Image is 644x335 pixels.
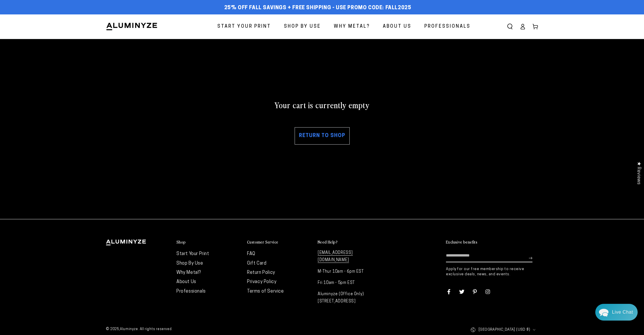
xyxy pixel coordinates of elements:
[217,23,271,31] span: Start Your Print
[213,19,275,34] a: Start Your Print
[420,19,475,34] a: Professionals
[612,304,633,321] div: Contact Us Directly
[106,100,538,110] h2: Your cart is currently empty
[176,261,203,266] a: Shop By Use
[247,261,266,266] a: Gift Card
[176,280,196,284] a: About Us
[318,268,383,275] p: M-Thur 10am - 6pm EST
[633,157,644,189] div: Click to open Judge.me floating reviews tab
[176,289,206,294] a: Professionals
[295,127,350,145] a: Return to shop
[318,251,353,263] a: [EMAIL_ADDRESS][DOMAIN_NAME]
[479,326,530,333] span: [GEOGRAPHIC_DATA] (USD $)
[247,270,275,275] a: Return Policy
[595,304,638,321] div: Chat widget toggle
[446,239,477,245] h2: Exclusive benefits
[379,19,416,34] a: About Us
[383,23,411,31] span: About Us
[284,23,321,31] span: Shop By Use
[224,5,411,11] span: 25% off FALL Savings + Free Shipping - Use Promo Code: FALL2025
[247,252,255,256] a: FAQ
[106,325,322,334] small: © 2025, . All rights reserved.
[529,249,532,267] button: Subscribe
[247,239,278,245] h2: Customer Service
[280,19,325,34] a: Shop By Use
[318,291,383,305] p: Aluminyze (Office Only) [STREET_ADDRESS]
[334,23,370,31] span: Why Metal?
[176,270,201,275] a: Why Metal?
[318,279,383,287] p: Fri 10am - 5pm EST
[120,327,138,331] a: Aluminyze
[247,239,312,245] summary: Customer Service
[176,239,241,245] summary: Shop
[176,239,186,245] h2: Shop
[424,23,470,31] span: Professionals
[106,22,158,31] img: Aluminyze
[329,19,374,34] a: Why Metal?
[504,20,516,33] summary: Search our site
[446,239,538,245] summary: Exclusive benefits
[446,267,538,277] p: Apply for our free membership to receive exclusive deals, news, and events.
[247,289,284,294] a: Terms of Service
[247,280,276,284] a: Privacy Policy
[318,239,383,245] summary: Need Help?
[318,239,338,245] h2: Need Help?
[176,252,209,256] a: Start Your Print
